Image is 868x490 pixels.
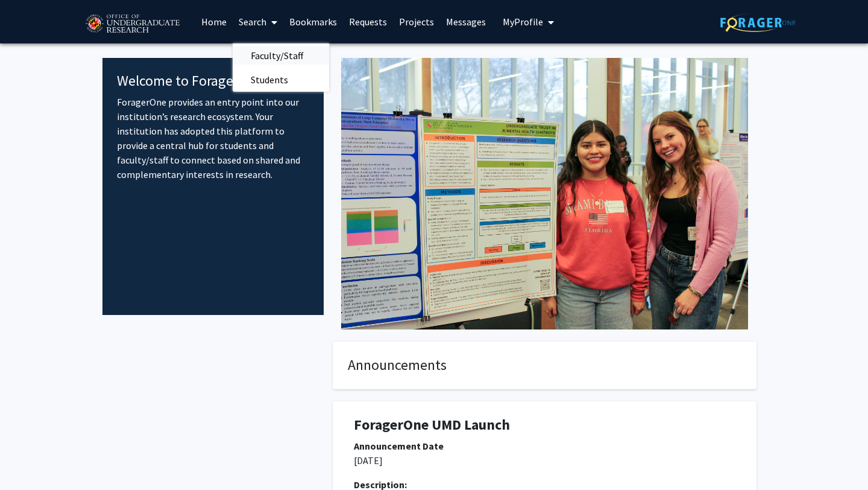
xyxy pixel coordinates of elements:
a: Faculty/Staff [233,46,329,65]
a: Search [233,1,283,43]
a: Students [233,71,329,89]
iframe: Chat [9,436,51,481]
a: Messages [440,1,492,43]
a: Bookmarks [283,1,343,43]
img: Cover Image [341,58,748,329]
img: University of Maryland Logo [81,9,183,39]
span: My Profile [503,16,543,28]
h1: ForagerOne UMD Launch [354,416,735,434]
img: ForagerOne Logo [720,13,796,32]
h4: Announcements [348,357,741,374]
span: Faculty/Staff [233,43,321,68]
a: Home [195,1,233,43]
a: Projects [393,1,440,43]
a: Requests [343,1,393,43]
div: Announcement Date [354,439,735,453]
span: Students [233,68,306,92]
h4: Welcome to ForagerOne [117,72,309,90]
p: [DATE] [354,453,735,468]
p: ForagerOne provides an entry point into our institution’s research ecosystem. Your institution ha... [117,95,309,182]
